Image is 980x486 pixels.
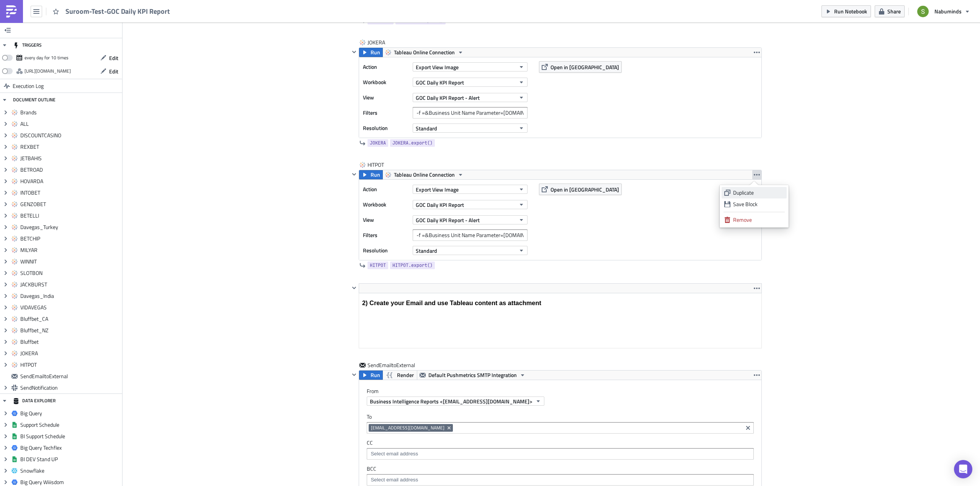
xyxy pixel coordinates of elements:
[382,48,466,57] button: Tableau Online Connection
[20,384,120,391] span: SendNotification
[367,388,761,395] label: From
[363,122,409,134] label: Resolution
[20,327,120,334] span: Bluffbet_NZ
[875,5,905,17] button: Share
[370,262,386,269] span: HITPOT
[416,94,480,102] span: GOC Daily KPI Report - Alert
[822,5,871,17] button: Run Notebook
[367,262,388,269] a: HITPOT
[413,124,528,133] button: Standard
[350,47,359,57] button: Hide content
[416,216,480,224] span: GOC Daily KPI Report - Alert
[3,6,399,13] body: Rich Text Area. Press ALT-0 for help.
[371,48,380,57] span: Run
[350,370,359,379] button: Hide content
[390,139,435,147] a: JOKERA.export()
[20,361,120,368] span: HITPOT
[743,423,753,432] button: Clear selected items
[413,78,528,87] button: GOC Daily KPI Report
[20,143,120,150] span: REXBET
[367,139,388,147] a: JOKERA
[413,229,528,241] input: Filter1=Value1&...
[20,444,120,451] span: Big Query Techflex
[359,293,761,348] iframe: Rich Text Area
[3,3,383,9] p: GOC Daily KPI Report successfully sent.
[20,109,120,116] span: Brands
[413,107,528,119] input: Filter1=Value1&...
[363,76,409,88] label: Workbook
[397,371,414,380] span: Render
[416,78,464,86] span: GOC Daily KPI Report
[550,185,619,193] span: Open in [GEOGRAPHIC_DATA]
[20,421,120,428] span: Support Schedule
[24,52,69,63] div: every day for 10 times
[20,281,120,288] span: JACKBURST
[109,54,118,62] span: Edit
[367,361,416,369] span: SendEmailtoExternal
[20,456,120,463] span: BI DEV Stand UP
[20,373,120,380] span: SendEmailtoExternal
[550,63,619,71] span: Open in [GEOGRAPHIC_DATA]
[5,5,18,18] img: PushMetrics
[20,155,120,162] span: JETBAHIS
[20,315,120,322] span: Bluffbet_CA
[3,54,9,60] img: %7B%7B%20DISCOUNTCASINO.export(public=true)%20%7D%7D
[413,215,528,224] button: GOC Daily KPI Report - Alert
[954,460,972,478] div: Open Intercom Messenger
[359,48,383,57] button: Run
[371,424,444,431] span: [EMAIL_ADDRESS][DOMAIN_NAME]
[13,394,56,408] div: DATA EXPLORER
[20,224,120,231] span: Davegas_Turkey
[370,397,532,405] span: Business Intelligence Reports <[EMAIL_ADDRESS][DOMAIN_NAME]>
[416,201,464,209] span: GOC Daily KPI Report
[350,283,359,293] button: Hide content
[20,247,120,254] span: MILYAR
[363,107,409,119] label: Filters
[539,184,622,195] button: Open in [GEOGRAPHIC_DATA]
[350,170,359,179] button: Hide content
[382,371,417,380] button: Render
[369,450,751,458] input: Select em ail add ress
[20,304,120,311] span: VIDAVEGAS
[363,199,409,210] label: Workbook
[369,476,751,484] input: Select em ail add ress
[733,216,784,224] div: Remove
[20,433,120,440] span: BI Support Schedule
[371,371,380,380] span: Run
[359,170,383,179] button: Run
[394,170,455,179] span: Tableau Online Connection
[934,7,962,15] span: Nabuminds
[392,262,433,269] span: HITPOT.export()
[392,139,433,147] span: JOKERA.export()
[24,65,71,77] div: https://pushmetrics.io/api/v1/report/MNoRx14LXk/webhook?token=296e9e2804b5408db6c37a49496e9c28
[13,93,56,107] div: DOCUMENT OUTLINE
[109,67,118,75] span: Edit
[363,229,409,241] label: Filters
[20,467,120,474] span: Snowflake
[413,185,528,194] button: Export View Image
[20,410,120,417] span: Big Query
[733,200,784,208] div: Save Block
[413,246,528,255] button: Standard
[363,61,409,73] label: Action
[413,62,528,72] button: Export View Image
[363,92,409,103] label: View
[382,170,466,179] button: Tableau Online Connection
[539,61,622,73] button: Open in [GEOGRAPHIC_DATA]
[20,178,120,185] span: HOVARDA
[428,371,517,380] span: Default Pushmetrics SMTP Integration
[413,200,528,209] button: GOC Daily KPI Report
[96,65,122,77] button: Edit
[65,7,171,16] span: Suroom-Test-GOC Daily KPI Report
[3,64,9,70] img: %7B%7B%20REXBET.export(public=true)%20%7D%7D
[3,35,9,41] img: %7B%7B%20Brands.export(public=true)%20%7D%7D
[394,48,455,57] span: Tableau Online Connection
[733,189,784,197] div: Duplicate
[367,439,754,446] label: CC
[3,7,383,253] body: Rich Text Area. Press ALT-0 for help.
[3,6,399,13] h3: 1) Fetch Tableau content
[20,258,120,265] span: WINNIT
[916,5,929,18] img: Avatar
